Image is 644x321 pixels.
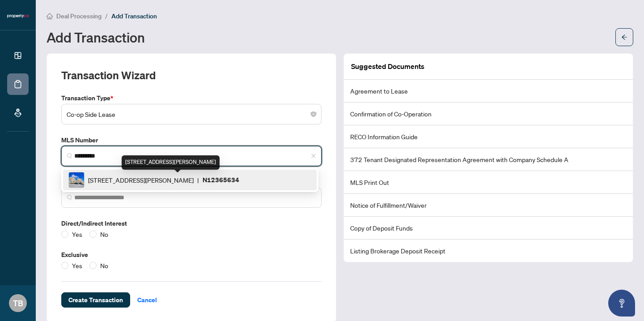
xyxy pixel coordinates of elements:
span: Co-op Side Lease [67,106,316,123]
span: No [97,229,112,239]
li: MLS Print Out [344,171,633,194]
span: Cancel [137,293,157,307]
li: Confirmation of Co-Operation [344,103,633,125]
li: / [105,11,108,21]
span: Yes [68,229,86,239]
label: MLS Number [61,135,322,145]
li: Listing Brokerage Deposit Receipt [344,240,633,262]
button: Cancel [130,292,164,308]
li: Copy of Deposit Funds [344,217,633,240]
label: Direct/Indirect Interest [61,218,322,228]
span: Deal Processing [56,12,102,20]
span: TB [13,297,23,309]
img: search_icon [67,195,72,200]
article: Suggested Documents [351,61,424,72]
span: arrow-left [621,34,627,40]
button: Create Transaction [61,292,130,308]
span: | [197,175,199,185]
span: close-circle [311,111,316,117]
img: IMG-N12365634_1.jpg [69,172,84,188]
li: Notice of Fulfillment/Waiver [344,194,633,217]
img: search_icon [67,153,72,158]
h2: Transaction Wizard [61,68,156,82]
li: RECO Information Guide [344,125,633,148]
img: logo [7,13,29,19]
span: close [311,153,316,158]
p: N12365634 [203,175,239,185]
button: Open asap [608,290,635,317]
span: Add Transaction [111,12,157,20]
label: Exclusive [61,250,322,260]
span: home [47,13,53,19]
span: Yes [68,261,86,270]
label: Transaction Type [61,93,322,103]
div: [STREET_ADDRESS][PERSON_NAME] [122,155,220,170]
li: Agreement to Lease [344,80,633,103]
li: 372 Tenant Designated Representation Agreement with Company Schedule A [344,148,633,171]
span: Create Transaction [68,293,123,307]
span: No [97,261,112,270]
span: [STREET_ADDRESS][PERSON_NAME] [88,175,194,185]
h1: Add Transaction [47,30,145,44]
